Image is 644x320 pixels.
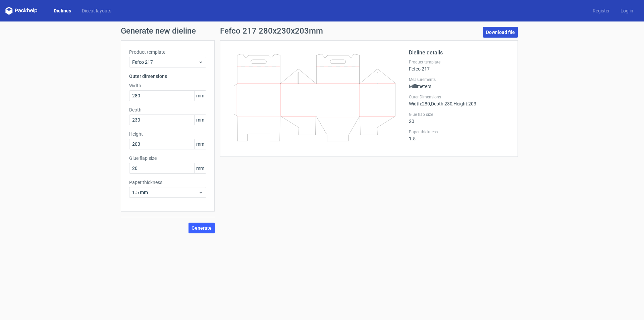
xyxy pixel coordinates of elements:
h2: Dieline details [409,49,509,57]
label: Depth [129,106,206,113]
span: mm [194,139,206,149]
h1: Generate new dieline [121,27,523,35]
label: Height [129,131,206,137]
span: mm [194,91,206,101]
label: Product template [409,59,509,65]
label: Product template [129,49,206,55]
div: Millimeters [409,77,509,89]
span: Generate [192,226,212,230]
a: Download file [483,27,518,38]
span: Fefco 217 [132,59,198,65]
div: 20 [409,112,509,124]
label: Measurements [409,77,509,82]
span: mm [194,115,206,125]
span: Width : 280 [409,101,430,106]
label: Paper thickness [129,179,206,186]
button: Generate [189,223,215,233]
span: , Height : 203 [452,101,476,106]
h3: Outer dimensions [129,73,206,80]
a: Register [587,7,615,14]
label: Paper thickness [409,129,509,135]
div: Fefco 217 [409,59,509,72]
h1: Fefco 217 280x230x203mm [220,27,323,35]
span: 1.5 mm [132,189,198,196]
span: mm [194,163,206,173]
span: , Depth : 230 [430,101,452,106]
label: Glue flap size [129,155,206,162]
a: Diecut layouts [76,7,117,14]
label: Width [129,82,206,89]
label: Glue flap size [409,112,509,117]
label: Outer Dimensions [409,94,509,100]
a: Log in [615,7,639,14]
div: 1.5 [409,129,509,141]
a: Dielines [48,7,76,14]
